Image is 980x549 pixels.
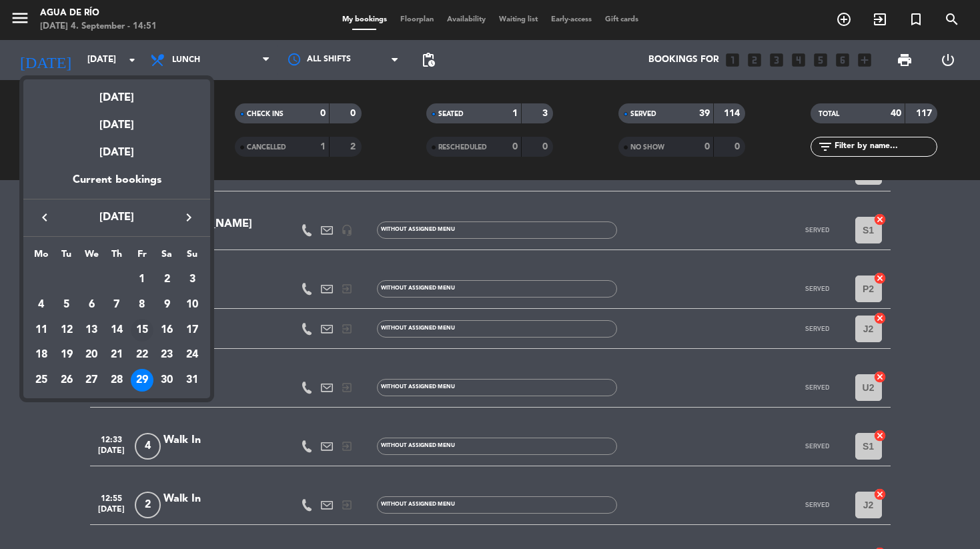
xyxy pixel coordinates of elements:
td: August 2, 2025 [155,267,180,292]
div: 13 [80,319,103,342]
div: 11 [30,319,53,342]
div: 30 [155,369,178,392]
div: 23 [155,344,178,366]
th: Sunday [179,247,205,267]
td: August 17, 2025 [179,318,205,343]
td: August 10, 2025 [179,292,205,318]
td: August 8, 2025 [129,292,155,318]
div: 16 [155,319,178,342]
div: 24 [181,344,203,366]
td: August 21, 2025 [104,342,129,368]
div: 25 [30,369,53,392]
div: [DATE] [23,134,210,171]
td: August 12, 2025 [54,318,79,343]
div: [DATE] [23,79,210,107]
td: August 3, 2025 [179,267,205,292]
td: August 25, 2025 [29,368,54,393]
td: August 4, 2025 [29,292,54,318]
td: August 30, 2025 [155,368,180,393]
td: August 24, 2025 [179,342,205,368]
td: August 13, 2025 [79,318,104,343]
div: 27 [80,369,103,392]
div: 5 [55,294,78,316]
td: August 28, 2025 [104,368,129,393]
div: 18 [30,344,53,366]
td: August 20, 2025 [79,342,104,368]
th: Friday [129,247,155,267]
div: 20 [80,344,103,366]
td: August 11, 2025 [29,318,54,343]
td: August 23, 2025 [155,342,180,368]
td: August 9, 2025 [155,292,180,318]
td: August 31, 2025 [179,368,205,393]
div: 17 [181,319,203,342]
div: 15 [131,319,153,342]
th: Tuesday [54,247,79,267]
div: [DATE] [23,107,210,134]
td: August 14, 2025 [104,318,129,343]
div: 12 [55,319,78,342]
td: August 22, 2025 [129,342,155,368]
td: August 15, 2025 [129,318,155,343]
div: 10 [181,294,203,316]
div: Current bookings [23,171,210,199]
div: 2 [155,268,178,291]
div: 9 [155,294,178,316]
div: 3 [181,268,203,291]
div: 4 [30,294,53,316]
td: August 18, 2025 [29,342,54,368]
div: 6 [80,294,103,316]
td: August 6, 2025 [79,292,104,318]
i: keyboard_arrow_left [37,209,53,225]
div: 19 [55,344,78,366]
th: Wednesday [79,247,104,267]
td: August 29, 2025 [129,368,155,393]
div: 8 [131,294,153,316]
span: [DATE] [57,209,177,226]
th: Thursday [104,247,129,267]
td: August 5, 2025 [54,292,79,318]
td: August 1, 2025 [129,267,155,292]
td: August 27, 2025 [79,368,104,393]
th: Saturday [155,247,180,267]
td: August 16, 2025 [155,318,180,343]
td: August 26, 2025 [54,368,79,393]
button: keyboard_arrow_right [177,209,201,226]
div: 26 [55,369,78,392]
div: 21 [105,344,128,366]
div: 29 [131,369,153,392]
div: 7 [105,294,128,316]
div: 14 [105,319,128,342]
th: Monday [29,247,54,267]
div: 28 [105,369,128,392]
div: 1 [131,268,153,291]
td: August 19, 2025 [54,342,79,368]
div: 31 [181,369,203,392]
button: keyboard_arrow_left [33,209,57,226]
td: August 7, 2025 [104,292,129,318]
div: 22 [131,344,153,366]
i: keyboard_arrow_right [181,209,197,225]
td: AUG [29,267,129,292]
